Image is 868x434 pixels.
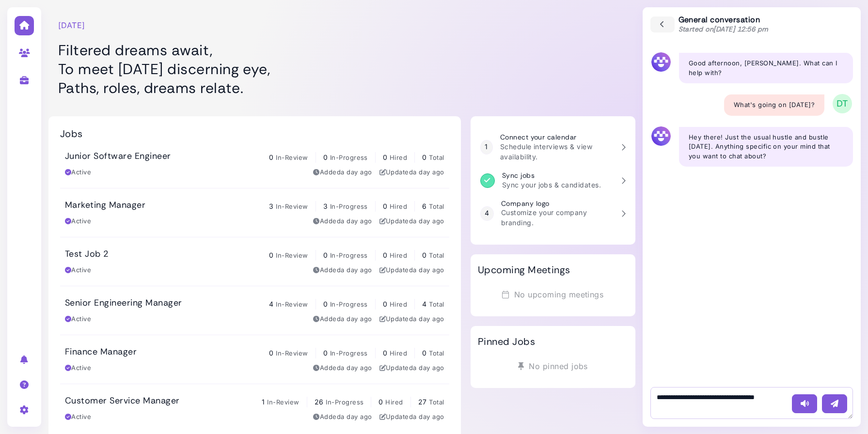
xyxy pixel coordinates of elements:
time: Aug 26, 2025 [341,168,372,176]
span: Total [429,202,444,210]
span: Total [429,154,444,161]
span: In-Progress [330,251,368,259]
span: 0 [383,349,387,357]
div: Added [313,412,372,422]
span: 6 [422,202,426,210]
a: 4 Company logo Customize your company branding. [475,195,631,233]
h3: Company logo [501,200,614,208]
span: In-Review [276,300,308,308]
a: Senior Engineering Manager 4 In-Review 0 In-Progress 0 Hired 4 Total Active Addeda day ago Update... [60,286,449,335]
time: Aug 26, 2025 [413,413,444,420]
span: 27 [418,398,427,406]
h3: Customer Service Manager [65,396,180,406]
time: Aug 26, 2025 [413,217,444,225]
a: Finance Manager 0 In-Review 0 In-Progress 0 Hired 0 Total Active Addeda day ago Updateda day ago [60,335,449,384]
span: Total [429,398,444,406]
div: Updated [379,168,444,177]
span: 0 [323,251,328,259]
h3: Finance Manager [65,347,137,357]
a: Test Job 2 0 In-Review 0 In-Progress 0 Hired 0 Total Active Addeda day ago Updateda day ago [60,237,449,286]
span: Total [429,251,444,259]
span: 0 [323,300,328,308]
div: Updated [379,217,444,226]
span: Hired [390,202,407,210]
div: Added [313,265,372,275]
span: 4 [269,300,273,308]
span: 0 [323,349,328,357]
div: General conversation [679,15,769,34]
span: In-Review [276,202,308,210]
div: Added [313,168,372,177]
time: Aug 26, 2025 [413,364,444,372]
time: Aug 26, 2025 [341,315,372,323]
h3: Marketing Manager [65,200,145,211]
div: No upcoming meetings [478,285,628,304]
div: Active [65,265,91,275]
span: 1 [262,398,265,406]
div: Active [65,217,91,226]
h1: Filtered dreams await, To meet [DATE] discerning eye, Paths, roles, dreams relate. [58,41,451,97]
time: [DATE] [58,19,85,31]
span: 0 [422,349,426,357]
span: 0 [422,251,426,259]
h3: Test Job 2 [65,249,109,260]
div: Updated [379,363,444,373]
span: 0 [422,153,426,161]
h3: Senior Engineering Manager [65,298,182,309]
time: [DATE] 12:56 pm [713,25,768,33]
span: 0 [379,398,383,406]
div: Updated [379,314,444,324]
span: In-Progress [330,202,368,210]
time: Aug 26, 2025 [341,413,372,420]
span: In-Review [276,154,308,161]
span: 0 [269,349,273,357]
span: In-Progress [330,300,368,308]
h3: Junior Software Engineer [65,151,171,162]
span: 3 [323,202,328,210]
a: Customer Service Manager 1 In-Review 26 In-Progress 0 Hired 27 Total Active Addeda day ago Update... [60,384,449,433]
span: Hired [390,300,407,308]
time: Aug 26, 2025 [413,315,444,323]
span: Hired [385,398,403,406]
span: 0 [383,251,387,259]
div: Good afternoon, [PERSON_NAME]. What can I help with? [679,53,853,83]
div: No pinned jobs [478,357,628,375]
span: 0 [383,202,387,210]
div: Added [313,217,372,226]
div: 4 [480,206,494,221]
h3: Sync jobs [502,171,601,180]
div: Active [65,412,91,422]
span: In-Review [276,251,308,259]
span: Hired [390,251,407,259]
div: Updated [379,265,444,275]
time: Aug 26, 2025 [341,217,372,225]
div: Active [65,363,91,373]
a: Marketing Manager 3 In-Review 3 In-Progress 0 Hired 6 Total Active Addeda day ago Updateda day ago [60,188,449,237]
div: 1 [480,140,493,155]
span: In-Review [267,398,299,406]
span: Total [429,300,444,308]
div: What's going on [DATE]? [724,94,824,116]
span: In-Review [276,349,308,357]
div: Active [65,168,91,177]
h3: Connect your calendar [500,133,614,141]
p: Schedule interviews & view availability. [500,141,614,162]
a: Junior Software Engineer 0 In-Review 0 In-Progress 0 Hired 0 Total Active Addeda day ago Updateda... [60,139,449,188]
p: Hey there! Just the usual hustle and bustle [DATE]. Anything specific on your mind that you want ... [689,133,843,161]
span: 4 [422,300,426,308]
p: Sync your jobs & candidates. [502,180,601,190]
span: 0 [269,251,273,259]
p: Customize your company branding. [501,207,614,228]
time: Aug 26, 2025 [341,266,372,274]
span: Started on [679,25,769,33]
span: 0 [383,153,387,161]
span: 26 [315,398,324,406]
time: Aug 26, 2025 [413,266,444,274]
div: Updated [379,412,444,422]
a: 1 Connect your calendar Schedule interviews & view availability. [475,128,631,167]
span: 0 [323,153,328,161]
time: Aug 26, 2025 [413,168,444,176]
span: DT [833,94,852,113]
span: Hired [390,154,407,161]
div: Active [65,314,91,324]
